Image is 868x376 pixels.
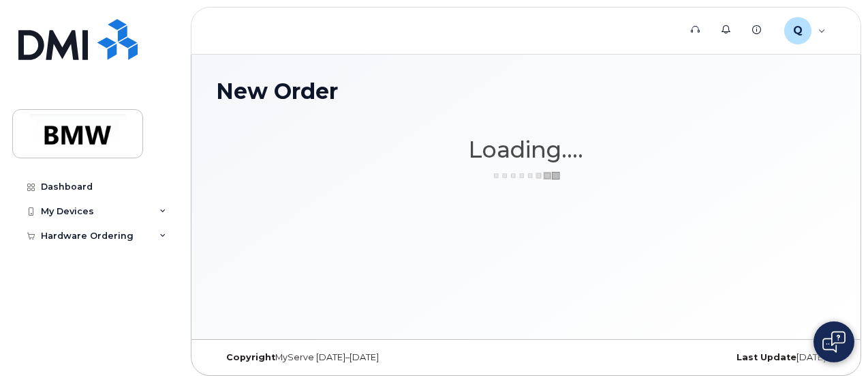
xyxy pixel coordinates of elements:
h1: New Order [216,79,836,103]
img: ajax-loader-3a6953c30dc77f0bf724df975f13086db4f4c1262e45940f03d1251963f1bf2e.gif [492,171,560,181]
strong: Copyright [226,352,275,362]
h1: Loading.... [216,137,836,162]
img: Open chat [822,331,846,353]
div: MyServe [DATE]–[DATE] [216,352,422,363]
strong: Last Update [737,352,796,362]
div: [DATE] [630,352,836,363]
